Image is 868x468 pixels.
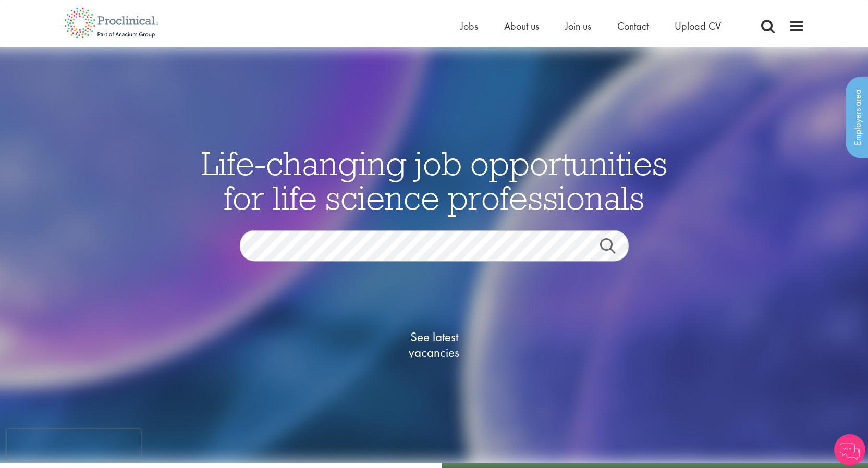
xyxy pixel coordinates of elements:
[460,19,478,33] a: Jobs
[504,19,539,33] a: About us
[592,238,637,258] a: Job search submit button
[382,329,486,360] span: See latest vacancies
[7,429,141,461] iframe: reCAPTCHA
[617,19,649,33] a: Contact
[565,19,591,33] a: Join us
[201,142,667,218] span: Life-changing job opportunities for life science professionals
[834,434,865,465] img: Chatbot
[382,287,486,402] a: See latestvacancies
[675,19,721,33] a: Upload CV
